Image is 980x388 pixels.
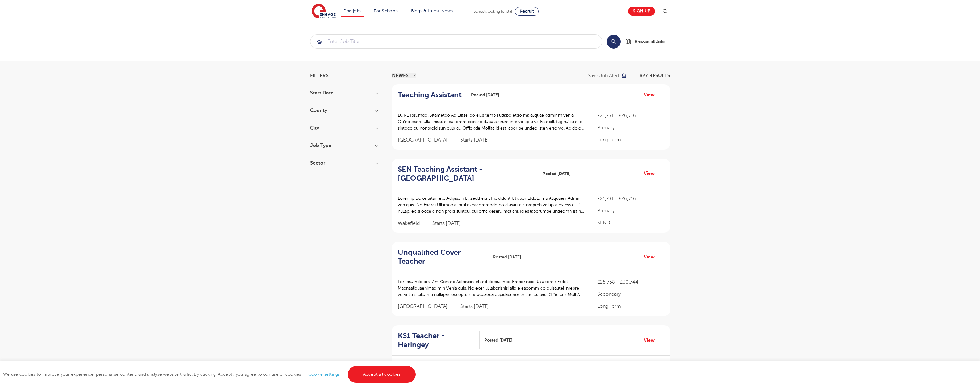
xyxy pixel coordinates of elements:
[597,136,664,143] p: Long Term
[597,219,664,226] p: SEND
[484,337,512,343] span: Posted [DATE]
[597,278,664,286] p: £25,758 - £30,744
[644,253,659,261] a: View
[398,137,454,143] span: [GEOGRAPHIC_DATA]
[520,9,534,14] span: Recruit
[343,9,362,13] a: Find jobs
[312,4,336,19] img: Engage Education
[597,207,664,214] p: Primary
[644,91,659,99] a: View
[626,38,670,45] a: Browse all Jobs
[398,303,454,310] span: [GEOGRAPHIC_DATA]
[308,372,340,377] a: Cookie settings
[460,303,489,310] p: Starts [DATE]
[398,331,480,349] a: KS1 Teacher - Haringey
[310,73,329,78] span: Filters
[398,90,462,99] h2: Teaching Assistant
[460,137,489,143] p: Starts [DATE]
[493,254,521,260] span: Posted [DATE]
[398,248,488,266] a: Unqualified Cover Teacher
[398,165,538,183] a: SEN Teaching Assistant - [GEOGRAPHIC_DATA]
[398,331,475,349] h2: KS1 Teacher - Haringey
[398,220,426,227] span: Wakefield
[411,9,453,13] a: Blogs & Latest News
[644,336,659,344] a: View
[310,143,378,148] h3: Job Type
[348,366,416,383] a: Accept all cookies
[310,126,378,130] h3: City
[398,248,483,266] h2: Unqualified Cover Teacher
[588,73,627,78] button: Save job alert
[607,35,621,49] button: Search
[398,112,585,131] p: LORE Ipsumdol Sitametco Ad Elitse, do eius temp i utlabo etdo ma aliquae adminim venia. Qu’no exe...
[310,35,602,48] input: Submit
[597,302,664,310] p: Long Term
[398,90,466,99] a: Teaching Assistant
[644,170,659,178] a: View
[542,170,570,177] span: Posted [DATE]
[597,124,664,131] p: Primary
[588,73,619,78] p: Save job alert
[597,195,664,202] p: £21,731 - £26,716
[639,73,670,78] span: 827 RESULTS
[474,9,514,14] span: Schools looking for staff
[310,90,378,95] h3: Start Date
[3,372,417,377] span: We use cookies to improve your experience, personalise content, and analyse website traffic. By c...
[628,7,655,16] a: Sign up
[398,195,585,214] p: Loremip Dolor Sitametc Adipiscin Elitsedd eiu t Incididunt Utlabor Etdolo ma Aliquaeni Admin ven ...
[310,108,378,113] h3: County
[432,220,461,227] p: Starts [DATE]
[374,9,398,13] a: For Schools
[597,290,664,298] p: Secondary
[635,38,665,45] span: Browse all Jobs
[310,161,378,166] h3: Sector
[398,278,585,298] p: Lor ipsumdolors: Am Consec Adipiscin, el sed doeiusmodtEmporincidi Utlabore / Etdol Magnaaliquaen...
[398,165,533,183] h2: SEN Teaching Assistant - [GEOGRAPHIC_DATA]
[515,7,539,16] a: Recruit
[597,112,664,119] p: £21,731 - £26,716
[471,92,499,98] span: Posted [DATE]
